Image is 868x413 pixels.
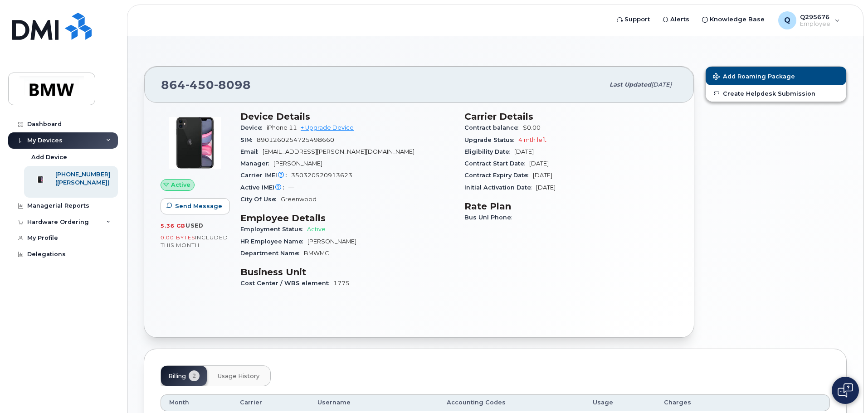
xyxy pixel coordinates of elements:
[240,160,273,167] span: Manager
[585,394,656,411] th: Usage
[301,124,354,131] a: + Upgrade Device
[232,394,309,411] th: Carrier
[464,184,536,191] span: Initial Activation Date
[171,180,190,189] span: Active
[464,148,514,155] span: Eligibility Date
[333,280,350,287] span: 1775
[288,184,294,191] span: —
[240,172,291,179] span: Carrier IMEI
[713,73,795,82] span: Add Roaming Package
[307,226,326,233] span: Active
[161,78,251,92] span: 864
[651,81,672,88] span: [DATE]
[175,202,222,210] span: Send Message
[240,280,333,287] span: Cost Center / WBS element
[838,383,853,398] img: Open chat
[514,148,534,155] span: [DATE]
[240,226,307,233] span: Employment Status
[464,111,678,122] h3: Carrier Details
[536,184,556,191] span: [DATE]
[263,148,414,155] span: [EMAIL_ADDRESS][PERSON_NAME][DOMAIN_NAME]
[240,213,454,224] h3: Employee Details
[464,201,678,212] h3: Rate Plan
[240,238,307,245] span: HR Employee Name
[185,222,204,229] span: used
[273,160,322,167] span: [PERSON_NAME]
[185,78,214,92] span: 450
[281,196,317,203] span: Greenwood
[240,196,281,203] span: City Of Use
[240,148,263,155] span: Email
[240,111,454,122] h3: Device Details
[706,67,846,85] button: Add Roaming Package
[267,124,297,131] span: iPhone 11
[523,124,541,131] span: $0.00
[464,136,518,143] span: Upgrade Status
[161,223,185,229] span: 5.36 GB
[257,136,334,143] span: 8901260254725498660
[464,160,529,167] span: Contract Start Date
[529,160,549,167] span: [DATE]
[240,136,257,143] span: SIM
[464,214,516,221] span: Bus Unl Phone
[304,250,329,257] span: BMWMC
[464,172,533,179] span: Contract Expiry Date
[533,172,552,179] span: [DATE]
[291,172,352,179] span: 350320520913623
[240,124,267,131] span: Device
[240,184,288,191] span: Active IMEI
[168,116,222,170] img: iPhone_11.jpg
[464,124,523,131] span: Contract balance
[656,394,740,411] th: Charges
[240,250,304,257] span: Department Name
[309,394,439,411] th: Username
[610,81,651,88] span: Last updated
[218,373,259,380] span: Usage History
[518,136,546,143] span: 4 mth left
[161,394,232,411] th: Month
[161,198,230,214] button: Send Message
[307,238,356,245] span: [PERSON_NAME]
[214,78,251,92] span: 8098
[161,234,195,241] span: 0.00 Bytes
[706,85,846,102] a: Create Helpdesk Submission
[240,267,454,277] h3: Business Unit
[439,394,585,411] th: Accounting Codes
